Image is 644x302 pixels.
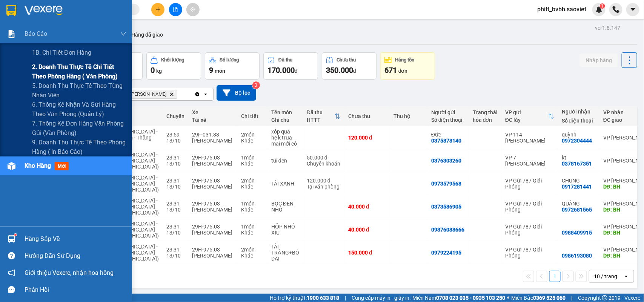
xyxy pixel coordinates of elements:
[511,294,566,302] span: Miền Bắc
[352,294,410,302] span: Cung cấp máy in - giấy in:
[307,155,341,161] div: 50.000 đ
[205,52,260,80] button: Số lượng9món
[192,155,234,161] div: 29H-975.03
[271,135,299,147] div: hẹ k trưa mai mới có
[220,57,239,63] div: Số lượng
[166,113,184,119] div: Chuyến
[32,119,126,138] span: 7. Thống kê đơn hàng văn phòng gửi (văn phòng)
[501,106,558,126] th: Toggle SortBy
[179,90,180,98] input: Selected VP Bảo Hà.
[562,161,592,167] div: 0378167351
[431,204,461,210] div: 0373586905
[562,201,596,207] div: QUẢNG
[192,201,234,207] div: 29H-975.03
[271,201,299,213] div: BỌC ĐEN NHỎ
[241,113,264,119] div: Chi tiết
[146,52,201,80] button: Khối lượng0kg
[307,117,335,123] div: HTTT
[25,268,114,277] span: Giới thiệu Vexere, nhận hoa hồng
[125,26,169,44] button: Hàng đã giao
[192,224,234,230] div: 29H-975.03
[505,247,554,259] div: VP Gửi 787 Giải Phóng
[120,90,177,99] span: VP Bảo Hà, close by backspace
[166,253,184,259] div: 13/10
[348,250,386,256] div: 150.000 đ
[252,81,260,89] sup: 3
[613,6,619,13] img: phone-icon
[531,5,592,14] span: phitt_bvbh.saoviet
[241,253,264,259] div: Khác
[241,184,264,190] div: Khác
[192,178,234,184] div: 29H-975.03
[303,106,344,126] th: Toggle SortBy
[507,296,509,299] span: ⚪️
[192,207,234,213] div: [PERSON_NAME]
[505,109,548,115] div: VP gửi
[602,295,607,300] span: copyright
[533,295,566,301] strong: 0369 525 060
[8,30,15,38] img: solution-icon
[192,132,234,138] div: 29F-031.83
[166,184,184,190] div: 13/10
[166,201,184,207] div: 23:31
[295,68,298,74] span: đ
[192,138,234,144] div: [PERSON_NAME]
[505,117,548,123] div: ĐC lấy
[192,117,234,123] div: Tài xế
[596,6,603,13] img: icon-new-feature
[345,294,346,302] span: |
[431,181,461,187] div: 0973579568
[626,3,639,16] button: caret-down
[562,109,596,115] div: Người nhận
[353,68,356,74] span: đ
[307,295,339,301] strong: 1900 633 818
[348,135,386,141] div: 120.000 đ
[271,181,299,187] div: TẢI XANH
[267,66,295,75] span: 170.000
[307,184,341,190] div: Tại văn phòng
[203,91,209,97] svg: open
[630,6,636,13] span: caret-down
[337,57,356,63] div: Chưa thu
[155,7,161,12] span: plus
[600,3,605,9] sup: 1
[166,230,184,236] div: 13/10
[241,207,264,213] div: Khác
[166,178,184,184] div: 23:31
[431,132,465,138] div: Đức
[270,294,339,302] span: Hỗ trợ kỹ thuật:
[215,68,225,74] span: món
[505,178,554,190] div: VP Gửi 787 Giải Phóng
[322,52,377,80] button: Chưa thu350.000đ
[166,138,184,144] div: 13/10
[166,132,184,138] div: 23:59
[431,227,464,233] div: 09876088666
[151,66,155,75] span: 0
[473,117,498,123] div: hóa đơn
[348,113,386,119] div: Chưa thu
[156,68,162,74] span: kg
[241,132,264,138] div: 2 món
[505,132,554,144] div: VP 114 [PERSON_NAME]
[595,24,620,32] div: ver 1.8.147
[380,52,435,80] button: Hàng tồn671đơn
[8,235,15,243] img: warehouse-icon
[8,286,15,293] span: message
[8,252,15,259] span: question-circle
[192,109,234,115] div: Xe
[431,250,461,256] div: 0979224195
[241,155,264,161] div: 1 món
[6,5,16,16] img: logo-vxr
[623,273,629,279] svg: open
[32,62,126,81] span: 2. Doanh thu thực tế chi tiết theo phòng hàng ( văn phòng)
[562,230,592,236] div: 0988409915
[151,3,164,16] button: plus
[32,81,126,100] span: 5. Doanh thu thực tế theo từng nhân viên
[431,109,465,115] div: Người gửi
[241,201,264,207] div: 1 món
[348,227,386,233] div: 40.000 đ
[32,48,92,57] span: 1B. Chi tiết đơn hàng
[166,207,184,213] div: 13/10
[192,247,234,253] div: 29H-975.03
[25,284,126,296] div: Phản hồi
